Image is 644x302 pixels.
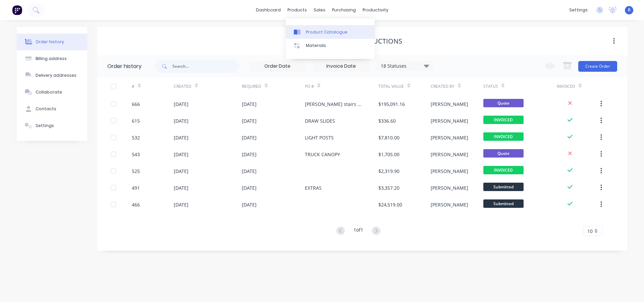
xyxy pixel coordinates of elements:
[132,168,140,175] div: 525
[36,123,54,129] div: Settings
[17,84,87,101] button: Collaborate
[242,184,257,191] div: [DATE]
[305,117,335,124] div: DRAW SLIDES
[174,151,189,158] div: [DATE]
[431,83,454,89] div: Created By
[354,226,363,236] div: 1 of 1
[242,77,305,96] div: Required
[431,117,468,124] div: [PERSON_NAME]
[431,101,468,108] div: [PERSON_NAME]
[36,56,67,62] div: Billing address
[286,39,375,52] a: Materials
[253,5,284,15] a: dashboard
[132,101,140,108] div: 666
[132,83,135,89] div: #
[557,77,599,96] div: Invoiced
[242,201,257,208] div: [DATE]
[132,151,140,158] div: 543
[132,184,140,191] div: 491
[431,201,468,208] div: [PERSON_NAME]
[174,77,242,96] div: Created
[174,184,189,191] div: [DATE]
[36,89,62,95] div: Collaborate
[483,116,524,124] span: INVOICED
[174,117,189,124] div: [DATE]
[306,43,326,49] div: Materials
[305,134,334,141] div: LIGHT POSTS
[566,5,591,15] div: settings
[378,101,405,108] div: $195,091.16
[359,5,392,15] div: productivity
[378,134,399,141] div: $7,810.00
[249,61,306,71] input: Order Date
[242,151,257,158] div: [DATE]
[36,106,56,112] div: Contacts
[483,166,524,174] span: INVOICED
[174,83,192,89] div: Created
[378,201,402,208] div: $24,519.00
[132,134,140,141] div: 532
[483,132,524,141] span: INVOICED
[431,134,468,141] div: [PERSON_NAME]
[17,50,87,67] button: Billing address
[305,101,365,108] div: [PERSON_NAME] stairs & steel
[132,77,174,96] div: #
[12,5,22,15] img: Factory
[242,134,257,141] div: [DATE]
[578,61,617,72] button: Create Order
[557,83,575,89] div: Invoiced
[242,117,257,124] div: [DATE]
[36,72,76,78] div: Delivery addresses
[431,168,468,175] div: [PERSON_NAME]
[628,7,631,13] span: R
[587,228,593,235] span: 10
[305,151,340,158] div: TRUCK CANOPY
[17,117,87,134] button: Settings
[483,199,524,208] span: Submitted
[132,201,140,208] div: 466
[305,83,314,89] div: PO #
[431,184,468,191] div: [PERSON_NAME]
[17,34,87,50] button: Order history
[329,5,359,15] div: purchasing
[378,168,399,175] div: $2,319.90
[431,151,468,158] div: [PERSON_NAME]
[378,77,431,96] div: Total Value
[174,201,189,208] div: [DATE]
[378,117,396,124] div: $336.60
[17,67,87,84] button: Delivery addresses
[378,151,399,158] div: $1,705.00
[483,149,524,158] span: Quote
[305,77,378,96] div: PO #
[483,77,557,96] div: Status
[377,62,433,70] div: 18 Statuses
[378,83,404,89] div: Total Value
[174,101,189,108] div: [DATE]
[174,168,189,175] div: [DATE]
[242,83,261,89] div: Required
[310,5,329,15] div: sales
[132,117,140,124] div: 615
[483,83,498,89] div: Status
[305,184,322,191] div: EXTRAS
[242,168,257,175] div: [DATE]
[313,61,369,71] input: Invoice Date
[107,62,142,70] div: Order history
[172,60,239,73] input: Search...
[306,29,347,35] div: Product Catalogue
[483,183,524,191] span: Submitted
[378,184,399,191] div: $3,357.20
[17,101,87,117] button: Contacts
[36,39,64,45] div: Order history
[431,77,483,96] div: Created By
[242,101,257,108] div: [DATE]
[286,25,375,39] a: Product Catalogue
[483,99,524,107] span: Quote
[284,5,310,15] div: products
[174,134,189,141] div: [DATE]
